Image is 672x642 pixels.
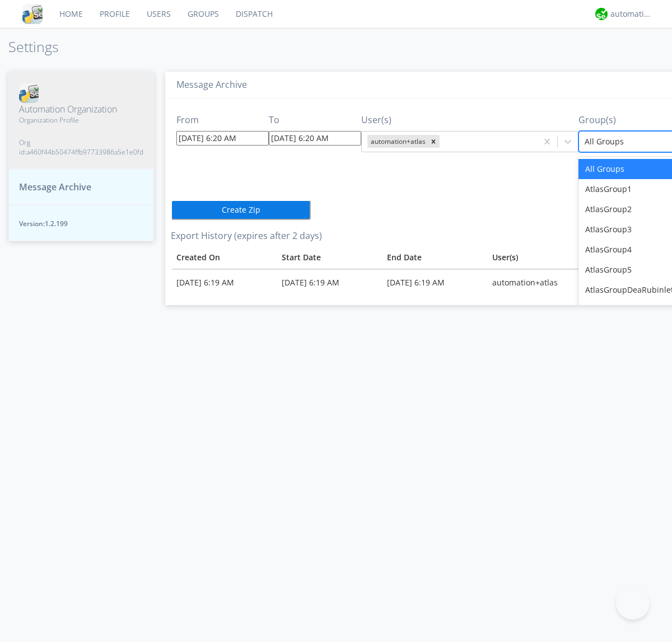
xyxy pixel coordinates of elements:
span: Org id: a460f44b50474ffb97733986a5e1e0fd [19,138,143,157]
img: d2d01cd9b4174d08988066c6d424eccd [595,8,608,20]
h3: To [269,115,361,125]
th: Toggle SortBy [276,246,381,269]
h3: User(s) [361,115,578,125]
span: Automation Organization [19,103,143,116]
button: Create Zip [171,200,311,220]
th: User(s) [487,246,592,269]
div: [DATE] 6:19 AM [282,277,376,288]
img: cddb5a64eb264b2086981ab96f4c1ba7 [19,83,39,103]
img: cddb5a64eb264b2086981ab96f4c1ba7 [22,4,43,24]
th: Toggle SortBy [171,246,276,269]
div: automation+atlas [610,8,652,20]
iframe: Toggle Customer Support [616,586,650,620]
div: Remove automation+atlas [427,135,440,148]
span: Message Archive [19,181,91,194]
div: [DATE] 6:19 AM [387,277,481,288]
h3: From [176,115,269,125]
button: Automation OrganizationOrganization ProfileOrg id:a460f44b50474ffb97733986a5e1e0fd [8,72,154,169]
th: Toggle SortBy [381,246,487,269]
div: automation+atlas [492,277,586,288]
div: [DATE] 6:19 AM [176,277,270,288]
span: Organization Profile [19,115,143,125]
span: Version: 1.2.199 [19,219,143,228]
div: automation+atlas [367,135,427,148]
button: Version:1.2.199 [8,205,154,241]
button: Message Archive [8,169,154,205]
